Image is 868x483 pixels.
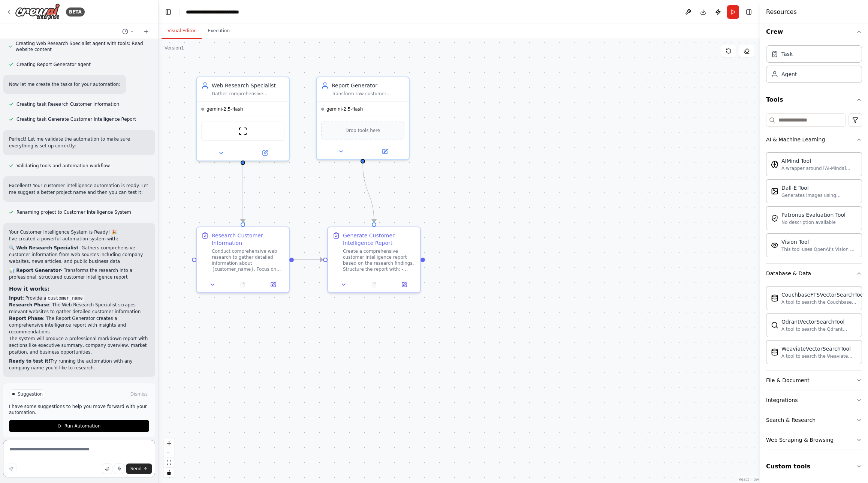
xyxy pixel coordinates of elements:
button: Visual Editor [162,23,202,39]
span: Creating task Generate Customer Intelligence Report [16,116,136,122]
button: Switch to previous chat [119,27,137,36]
h2: Your Customer Intelligence System is Ready! 🎉 [9,229,149,235]
div: Web Research Specialist [212,82,284,89]
div: This tool uses OpenAI's Vision API to describe the contents of an image. [781,246,857,252]
div: Research Customer InformationConduct comprehensive web research to gather detailed information ab... [196,226,290,293]
p: - Transforms the research into a professional, structured customer intelligence report [9,267,149,280]
button: Send [126,463,152,474]
button: File & Document [766,370,862,390]
div: No description available [781,219,846,225]
div: Transform raw customer research data into a well-structured, professional customer intelligence r... [332,91,404,97]
button: Start a new chat [140,27,152,36]
div: Database & Data [766,283,862,370]
button: Open in side panel [364,147,406,156]
button: zoom in [164,438,174,448]
g: Edge from 23168f5b-9729-4e43-ac4d-3a29ca4e26e5 to 141283a4-185f-4092-b5d8-154a91f59be5 [359,163,378,222]
p: I have some suggestions to help you move forward with your automation. [9,403,149,415]
li: : Provide a [9,295,149,301]
div: QdrantVectorSearchTool [781,318,857,325]
p: Perfect! Let me validate the automation to make sure everything is set up correctly: [9,136,149,149]
div: AI & Machine Learning [766,149,862,263]
div: Crew [766,42,862,89]
div: A tool to search the Couchbase database for relevant information on internal documents. [781,299,865,305]
span: Creating Report Generator agent [16,61,91,67]
h3: How it works: [9,285,149,292]
button: Database & Data [766,264,862,283]
img: Logo [15,3,60,20]
p: Try running the automation with any company name you'd like to research. [9,358,149,371]
p: I've created a powerful automation system with: [9,235,149,242]
span: Send [130,466,142,472]
div: React Flow controls [164,438,174,477]
button: Hide right sidebar [744,7,754,17]
button: Open in side panel [260,280,286,289]
button: No output available [227,280,259,289]
button: Execution [202,23,236,39]
div: Report Generator [332,82,404,89]
div: Generates images using OpenAI's Dall-E model. [781,192,857,198]
button: No output available [358,280,390,289]
li: : The Web Research Specialist scrapes relevant websites to gather detailed customer information [9,301,149,315]
div: Search & Research [766,416,816,424]
strong: Ready to test it! [9,358,50,364]
img: CouchbaseFTSVectorSearchTool [771,294,778,302]
button: Open in side panel [244,148,286,157]
div: Create a comprehensive customer intelligence report based on the research findings. Structure the... [343,248,416,272]
span: Creating Web Research Specialist agent with tools: Read website content [16,40,149,52]
div: Conduct comprehensive web research to gather detailed information about {customer_name}. Focus on... [212,248,284,272]
div: Vision Tool [781,238,857,246]
p: The system will produce a professional markdown report with sections like executive summary, comp... [9,335,149,355]
button: Upload files [102,463,112,474]
p: Excellent! Your customer intelligence automation is ready. Let me suggest a better project name a... [9,182,149,196]
strong: Report Phase [9,316,43,321]
button: Open in side panel [391,280,417,289]
g: Edge from 9938f250-2888-4f0e-81b0-cc047650f117 to 9287fe34-6171-4dc2-9de7-bf0d0802175e [239,165,247,222]
div: Tools [766,110,862,456]
button: fit view [164,458,174,468]
a: React Flow attribution [739,477,759,481]
img: ScrapeWebsiteTool [238,127,247,136]
span: gemini-2.5-flash [326,106,363,112]
span: Renaming project to Customer Intelligence System [16,209,131,215]
div: Database & Data [766,270,811,277]
div: AI & Machine Learning [766,136,825,143]
button: Web Scraping & Browsing [766,430,862,450]
p: Now let me create the tasks for your automation: [9,81,120,88]
div: Agent [781,70,797,78]
button: Integrations [766,390,862,410]
nav: breadcrumb [186,8,260,16]
h4: Resources [766,7,797,16]
strong: Research Phase [9,302,49,307]
span: gemini-2.5-flash [207,106,243,112]
button: Hide left sidebar [163,7,174,17]
button: Improve this prompt [6,463,16,474]
div: A wrapper around [AI-Minds]([URL][DOMAIN_NAME]). Useful for when you need answers to questions fr... [781,165,857,171]
span: Drop tools here [346,127,380,134]
p: - Gathers comprehensive customer information from web sources including company websites, news ar... [9,244,149,265]
div: Web Scraping & Browsing [766,436,834,444]
code: customer_name [46,295,84,302]
button: Run Automation [9,420,149,432]
button: zoom out [164,448,174,458]
img: DallETool [771,187,778,195]
img: QdrantVectorSearchTool [771,321,778,329]
button: Click to speak your automation idea [114,463,124,474]
div: A tool to search the Qdrant database for relevant information on internal documents. [781,326,857,332]
img: VisionTool [771,241,778,249]
button: Dismiss [129,390,149,398]
div: CouchbaseFTSVectorSearchTool [781,291,865,298]
div: AIMind Tool [781,157,857,165]
span: Validating tools and automation workflow [16,163,110,169]
button: Search & Research [766,410,862,430]
div: Patronus Evaluation Tool [781,211,846,219]
div: Task [781,50,793,58]
div: Version 1 [165,45,184,51]
div: File & Document [766,376,810,384]
div: BETA [66,7,85,16]
div: Research Customer Information [212,232,284,247]
strong: 📊 Report Generator [9,268,61,273]
div: Gather comprehensive customer information about {customer_name} from various web sources includin... [212,91,284,97]
span: Suggestion [18,391,43,397]
img: PatronusEvalTool [771,214,778,222]
div: Generate Customer Intelligence Report [343,232,416,247]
